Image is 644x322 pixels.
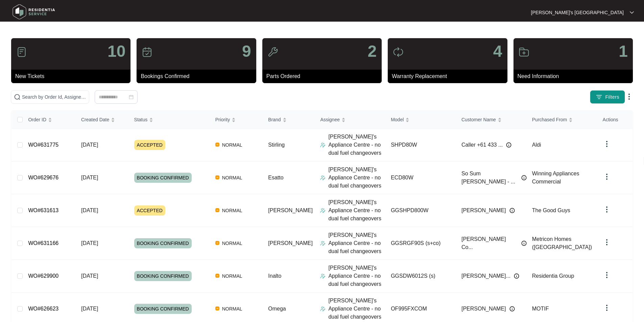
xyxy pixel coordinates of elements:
img: Info icon [509,208,515,213]
img: dropdown arrow [630,11,634,14]
p: [PERSON_NAME]'s Appliance Centre - no dual fuel changeovers [328,231,385,255]
span: So Sum [PERSON_NAME] - ... [461,170,518,186]
span: BOOKING CONFIRMED [134,238,192,248]
span: [DATE] [81,306,98,312]
span: Assignee [320,116,340,123]
a: WO#631166 [28,240,58,246]
span: Priority [215,116,230,123]
button: filter iconFilters [590,90,625,104]
span: The Good Guys [532,207,570,213]
span: [DATE] [81,207,98,213]
span: Status [134,116,148,123]
img: filter icon [596,94,602,100]
img: Assigner Icon [320,142,326,148]
span: Winning Appliances Commercial [532,171,579,184]
img: dropdown arrow [603,140,611,148]
span: BOOKING CONFIRMED [134,304,192,314]
img: Assigner Icon [320,175,326,180]
a: WO#626623 [28,306,58,312]
span: Customer Name [461,116,496,123]
p: 4 [493,43,502,59]
img: Vercel Logo [215,175,219,179]
p: Need Information [518,72,633,80]
a: WO#631775 [28,142,58,148]
img: Info icon [509,306,515,312]
input: Search by Order Id, Assignee Name, Customer Name, Brand and Model [22,93,86,101]
span: Order ID [28,116,46,123]
p: [PERSON_NAME]'s Appliance Centre - no dual fuel changeovers [328,264,385,288]
th: Actions [597,111,633,129]
span: Created Date [81,116,109,123]
td: GGSDW6012S (s) [385,260,456,293]
span: Inalto [268,273,281,279]
span: Brand [268,116,281,123]
span: [DATE] [81,240,98,246]
a: WO#631613 [28,207,58,213]
img: Info icon [521,175,527,180]
span: Aldi [532,142,541,148]
p: [PERSON_NAME]'s Appliance Centre - no dual fuel changeovers [328,166,385,190]
img: Vercel Logo [215,306,219,311]
img: Assigner Icon [320,208,326,213]
span: Purchased From [532,116,567,123]
img: Assigner Icon [320,306,326,312]
span: Omega [268,306,286,312]
span: MOTIF [532,306,549,312]
img: dropdown arrow [603,304,611,312]
th: Status [129,111,210,129]
span: [DATE] [81,273,98,279]
th: Purchased From [527,111,597,129]
img: dropdown arrow [603,173,611,181]
img: dropdown arrow [625,93,633,101]
span: Filters [605,94,619,101]
p: [PERSON_NAME]'s Appliance Centre - no dual fuel changeovers [328,198,385,223]
span: Stirling [268,142,285,148]
p: [PERSON_NAME]'s Appliance Centre - no dual fuel changeovers [328,297,385,321]
span: Residentia Group [532,273,574,279]
img: residentia service logo [10,2,57,22]
td: SHPD80W [385,129,456,162]
p: Warranty Replacement [392,72,507,80]
span: BOOKING CONFIRMED [134,271,192,281]
span: [PERSON_NAME] [268,240,313,246]
span: [DATE] [81,175,98,180]
p: [PERSON_NAME]'s [GEOGRAPHIC_DATA] [531,9,624,16]
img: dropdown arrow [603,205,611,214]
span: [PERSON_NAME] [268,207,313,213]
img: icon [16,47,27,57]
td: ECD80W [385,162,456,194]
span: [PERSON_NAME] [461,206,506,215]
img: Info icon [506,142,511,148]
img: icon [393,47,404,57]
img: Assigner Icon [320,273,326,279]
img: Vercel Logo [215,241,219,245]
img: dropdown arrow [603,271,611,279]
p: 10 [108,43,125,59]
img: Vercel Logo [215,143,219,147]
th: Order ID [23,111,76,129]
td: GGSRGF90S (s+co) [385,227,456,260]
th: Customer Name [456,111,527,129]
img: Info icon [514,273,519,279]
span: [PERSON_NAME] Co... [461,235,518,251]
span: NORMAL [219,206,245,215]
p: Parts Ordered [266,72,382,80]
span: NORMAL [219,141,245,149]
span: BOOKING CONFIRMED [134,173,192,183]
a: WO#629900 [28,273,58,279]
td: GGSHPD800W [385,194,456,227]
img: search-icon [14,94,21,100]
p: 9 [242,43,251,59]
img: Vercel Logo [215,274,219,278]
p: New Tickets [15,72,130,80]
img: dropdown arrow [603,238,611,246]
span: NORMAL [219,174,245,182]
span: NORMAL [219,305,245,313]
img: Vercel Logo [215,208,219,212]
p: [PERSON_NAME]'s Appliance Centre - no dual fuel changeovers [328,133,385,157]
p: 2 [367,43,377,59]
img: Assigner Icon [320,241,326,246]
th: Brand [263,111,315,129]
span: NORMAL [219,239,245,247]
span: Esatto [268,175,283,180]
